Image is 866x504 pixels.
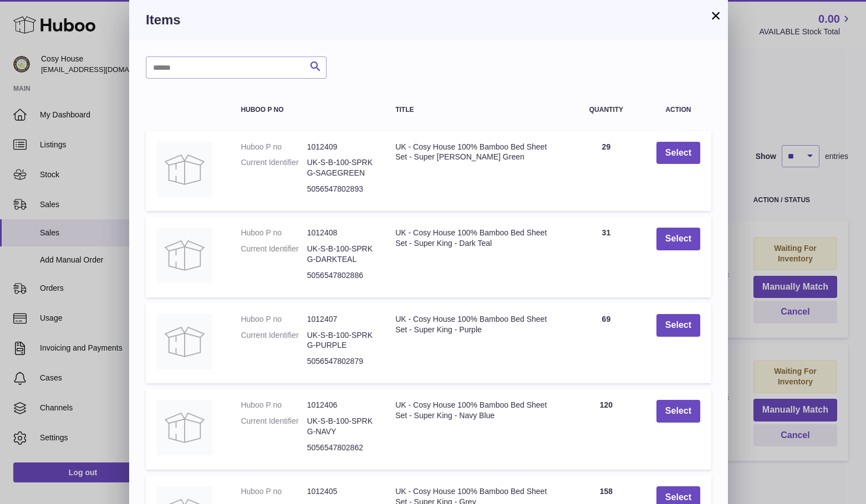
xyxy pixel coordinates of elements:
button: Select [656,228,700,250]
td: 31 [567,217,645,297]
dd: UK-S-B-100-SPRKG-NAVY [307,416,373,437]
td: 29 [567,131,645,212]
div: UK - Cosy House 100% Bamboo Bed Sheet Set - Super [PERSON_NAME] Green [395,142,556,163]
dd: 5056547802893 [307,184,373,194]
dt: Huboo P no [241,400,307,410]
th: Quantity [567,95,645,125]
img: UK - Cosy House 100% Bamboo Bed Sheet Set - Super King - Navy Blue [157,400,212,455]
dd: 1012405 [307,486,373,497]
h3: Items [146,11,711,29]
th: Title [384,95,567,125]
button: Select [656,314,700,337]
dd: 5056547802886 [307,270,373,281]
dd: 1012407 [307,314,373,325]
div: UK - Cosy House 100% Bamboo Bed Sheet Set - Super King - Navy Blue [395,400,556,421]
dd: 5056547802879 [307,356,373,367]
div: UK - Cosy House 100% Bamboo Bed Sheet Set - Super King - Dark Teal [395,228,556,249]
dt: Current Identifier [241,416,307,437]
dt: Huboo P no [241,142,307,152]
dd: 1012408 [307,228,373,238]
img: UK - Cosy House 100% Bamboo Bed Sheet Set - Super King - Dark Teal [157,228,212,283]
dt: Current Identifier [241,244,307,265]
dd: UK-S-B-100-SPRKG-SAGEGREEN [307,157,373,178]
button: × [709,9,722,22]
dt: Current Identifier [241,157,307,178]
img: UK - Cosy House 100% Bamboo Bed Sheet Set - Super King - Sage Green [157,142,212,197]
th: Huboo P no [230,95,384,125]
th: Action [645,95,711,125]
img: UK - Cosy House 100% Bamboo Bed Sheet Set - Super King - Purple [157,314,212,369]
button: Select [656,400,700,423]
dt: Huboo P no [241,314,307,325]
dt: Huboo P no [241,486,307,497]
div: UK - Cosy House 100% Bamboo Bed Sheet Set - Super King - Purple [395,314,556,335]
td: 69 [567,303,645,384]
dd: UK-S-B-100-SPRKG-PURPLE [307,330,373,351]
td: 120 [567,389,645,470]
dd: 5056547802862 [307,443,373,453]
dt: Huboo P no [241,228,307,238]
dt: Current Identifier [241,330,307,351]
button: Select [656,142,700,164]
dd: UK-S-B-100-SPRKG-DARKTEAL [307,244,373,265]
dd: 1012406 [307,400,373,410]
dd: 1012409 [307,142,373,152]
